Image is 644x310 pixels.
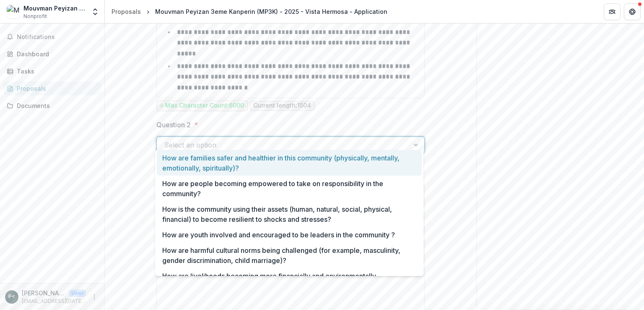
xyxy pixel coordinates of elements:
[7,5,20,18] img: Mouvman Peyizan 3eme Kanperin (MP3K)
[89,292,99,302] button: More
[3,99,101,113] a: Documents
[108,5,144,18] a: Proposals
[3,47,101,61] a: Dashboard
[23,4,86,13] div: Mouvman Peyizan 3eme Kanperin (MP3K)
[17,34,98,41] span: Notifications
[17,67,94,76] div: Tasks
[69,289,86,297] p: User
[22,297,86,305] p: [EMAIL_ADDRESS][DATE][DOMAIN_NAME]
[155,150,423,276] div: Select options list
[22,289,65,297] p: [PERSON_NAME][DATE] <[EMAIL_ADDRESS][DATE][DOMAIN_NAME]> <[DOMAIN_NAME][EMAIL_ADDRESS][DATE][DOMA...
[157,268,422,294] div: How are livelihoods becoming more financially and environmentally sustainable?
[23,13,47,20] span: Nonprofit
[624,3,641,20] button: Get Help
[157,176,422,201] div: How are people becoming empowered to take on responsibility in the community?
[17,101,94,110] div: Documents
[3,81,101,95] a: Proposals
[165,102,244,109] p: Max Character Count: 6000
[604,3,621,20] button: Partners
[157,227,422,242] div: How are youth involved and encouraged to be leaders in the community ?
[3,30,101,44] button: Notifications
[157,242,422,268] div: How are harmful cultural norms being challenged (for example, masculinity, gender discrimination,...
[3,64,101,78] a: Tasks
[253,102,311,109] p: Current length: 1504
[155,7,387,16] div: Mouvman Peyizan 3eme Kanperin (MP3K) - 2025 - Vista Hermosa - Application
[157,150,422,176] div: How are families safer and healthier in this community (physically, mentally, emotionally, spirit...
[156,120,191,130] p: Question 2
[17,50,94,58] div: Dashboard
[8,294,15,299] div: Pierre Noel <pierre.noel@tbf.org> <pierre.noel@tbf.org> <pierre.noel@tbf.org> <pierre.noel@tbf.org>
[157,201,422,227] div: How is the community using their assets (human, natural, social, physical, financial) to become r...
[89,3,101,20] button: Open entity switcher
[17,84,94,93] div: Proposals
[112,7,141,16] div: Proposals
[108,5,391,18] nav: breadcrumb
